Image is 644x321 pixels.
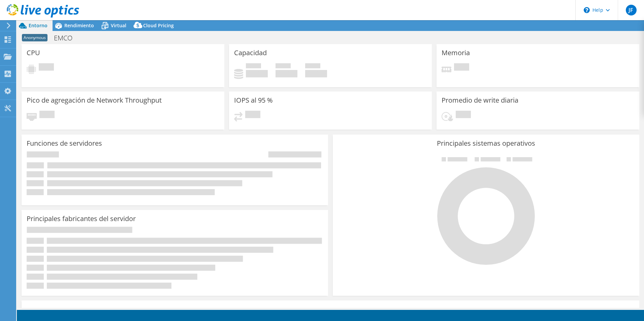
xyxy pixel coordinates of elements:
[276,63,291,70] span: Libre
[442,97,518,104] h3: Promedio de write diaria
[27,97,162,104] h3: Pico de agregación de Network Throughput
[246,63,261,70] span: Used
[246,70,268,77] h4: 0 GiB
[454,63,469,72] span: Pendiente
[27,49,40,57] h3: CPU
[234,97,273,104] h3: IOPS al 95 %
[276,70,297,77] h4: 0 GiB
[338,140,634,147] h3: Principales sistemas operativos
[245,111,260,120] span: Pendiente
[39,111,55,120] span: Pendiente
[456,111,471,120] span: Pendiente
[22,34,47,41] span: Anonymous
[234,49,267,57] h3: Capacidad
[39,63,54,72] span: Pendiente
[305,63,320,70] span: Total
[584,7,590,13] svg: \n
[442,49,470,57] h3: Memoria
[51,34,83,42] h1: EMCO
[626,5,637,15] span: JF
[64,22,94,29] span: Rendimiento
[27,215,136,222] h3: Principales fabricantes del servidor
[27,140,102,147] h3: Funciones de servidores
[143,22,174,29] span: Cloud Pricing
[111,22,126,29] span: Virtual
[29,22,47,29] span: Entorno
[305,70,327,77] h4: 0 GiB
